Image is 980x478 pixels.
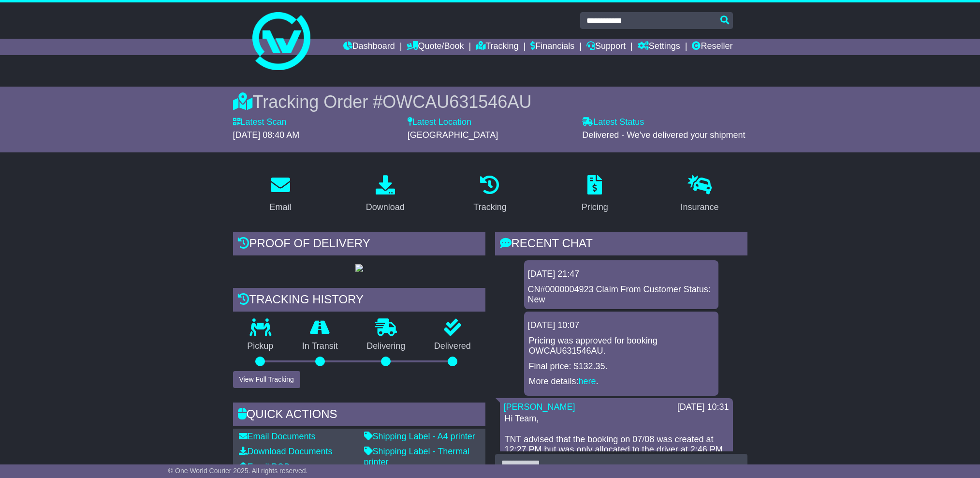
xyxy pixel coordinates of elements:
[529,361,714,372] p: Final price: $132.35.
[407,39,464,55] a: Quote/Book
[528,320,715,331] div: [DATE] 10:07
[239,447,333,456] a: Download Documents
[343,39,395,55] a: Dashboard
[360,172,411,217] a: Download
[473,201,506,214] div: Tracking
[476,39,518,55] a: Tracking
[239,432,316,441] a: Email Documents
[288,341,352,352] p: In Transit
[530,39,574,55] a: Financials
[586,39,626,55] a: Support
[355,264,363,272] img: GetPodImage
[529,336,714,357] p: Pricing was approved for booking OWCAU631546AU.
[467,172,512,217] a: Tracking
[366,201,405,214] div: Download
[352,341,420,352] p: Delivering
[495,232,747,258] div: RECENT CHAT
[233,130,300,140] span: [DATE] 08:40 AM
[239,462,295,472] a: Email PODs
[408,130,498,140] span: [GEOGRAPHIC_DATA]
[529,376,714,387] p: More details: .
[692,39,732,55] a: Reseller
[582,117,644,128] label: Latest Status
[233,117,287,128] label: Latest Scan
[233,91,747,112] div: Tracking Order #
[269,201,291,214] div: Email
[504,402,575,412] a: [PERSON_NAME]
[382,92,531,112] span: OWCAU631546AU
[528,269,715,280] div: [DATE] 21:47
[674,172,725,217] a: Insurance
[575,172,614,217] a: Pricing
[638,39,680,55] a: Settings
[579,376,596,386] a: here
[233,288,485,314] div: Tracking history
[168,467,308,475] span: © One World Courier 2025. All rights reserved.
[420,341,485,352] p: Delivered
[681,201,719,214] div: Insurance
[677,402,729,413] div: [DATE] 10:31
[408,117,471,128] label: Latest Location
[364,432,475,441] a: Shipping Label - A4 printer
[233,403,485,429] div: Quick Actions
[364,447,470,467] a: Shipping Label - Thermal printer
[582,201,608,214] div: Pricing
[233,341,288,352] p: Pickup
[233,371,300,388] button: View Full Tracking
[233,232,485,258] div: Proof of Delivery
[263,172,297,217] a: Email
[528,284,715,305] div: CN#0000004923 Claim From Customer Status: New
[582,130,745,140] span: Delivered - We've delivered your shipment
